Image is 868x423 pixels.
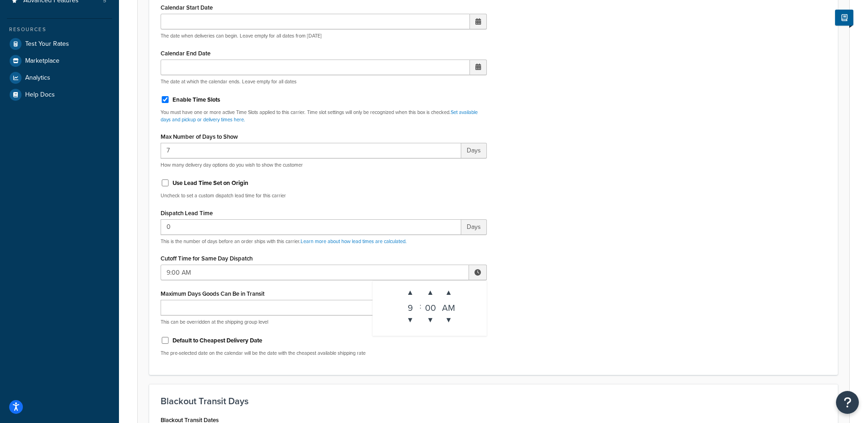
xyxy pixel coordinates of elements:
span: ▲ [440,283,458,302]
span: Help Docs [25,91,55,99]
span: ▲ [421,283,440,302]
a: Marketplace [7,53,112,69]
span: ▼ [421,311,440,329]
a: Test Your Rates [7,36,112,52]
div: : [420,283,421,329]
label: Calendar Start Date [161,4,213,11]
span: Days [461,219,487,235]
p: Uncheck to set a custom dispatch lead time for this carrier [161,192,487,199]
label: Enable Time Slots [173,96,220,104]
div: Resources [7,26,112,33]
a: Help Docs [7,87,112,103]
p: This is the number of days before an order ships with this carrier. [161,238,487,245]
p: This can be overridden at the shipping group level [161,319,487,325]
div: 9 [401,302,420,311]
span: Days [461,143,487,158]
span: ▲ [401,283,420,302]
label: Max Number of Days to Show [161,133,238,140]
span: Marketplace [25,57,59,65]
a: Analytics [7,70,112,86]
button: Show Help Docs [835,10,853,26]
span: Test Your Rates [25,40,69,48]
span: ▼ [440,311,458,329]
label: Use Lead Time Set on Origin [173,179,248,187]
div: AM [440,302,458,311]
p: The pre-selected date on the calendar will be the date with the cheapest available shipping rate [161,350,487,357]
label: Dispatch Lead Time [161,210,213,217]
p: How many delivery day options do you wish to show the customer [161,162,487,168]
div: 00 [421,302,440,311]
p: The date when deliveries can begin. Leave empty for all dates from [DATE] [161,33,487,39]
p: You must have one or more active Time Slots applied to this carrier. Time slot settings will only... [161,109,487,123]
label: Default to Cheapest Delivery Date [173,336,262,345]
span: Analytics [25,74,50,82]
p: The date at which the calendar ends. Leave empty for all dates [161,78,487,85]
a: Set available days and pickup or delivery times here. [161,108,478,123]
label: Maximum Days Goods Can Be in Transit [161,290,264,297]
button: Open Resource Center [836,391,859,414]
label: Calendar End Date [161,50,210,57]
a: Learn more about how lead times are calculated. [301,238,407,245]
span: ▼ [401,311,420,329]
label: Cutoff Time for Same Day Dispatch [161,255,253,262]
h3: Blackout Transit Days [161,396,826,406]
